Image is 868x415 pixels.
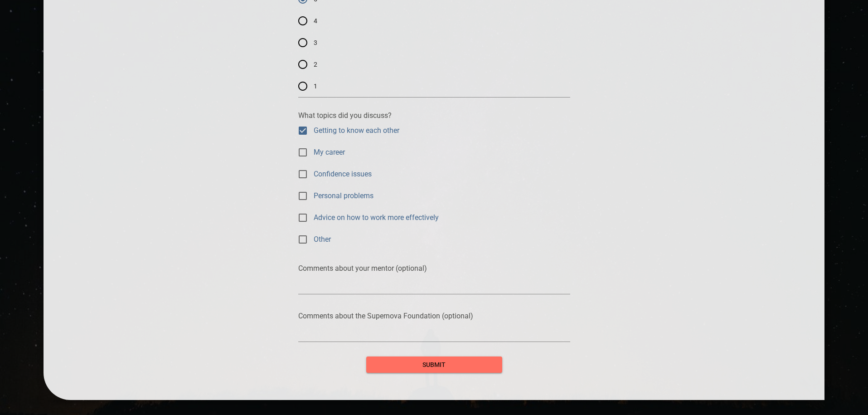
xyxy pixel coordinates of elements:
[314,190,373,201] span: Personal problems
[314,16,317,26] span: 4
[314,38,317,48] span: 3
[314,147,345,157] span: My career
[298,312,570,320] p: Comments about the Supernova Foundation (optional)
[298,264,570,273] p: Comments about your mentor (optional)
[314,60,317,69] span: 2
[314,169,372,179] span: Confidence issues
[314,212,439,223] span: Advice on how to work more effectively
[314,125,399,136] span: Getting to know each other
[314,82,317,91] span: 1
[366,356,502,373] button: submit
[314,234,331,244] span: Other
[373,359,495,371] span: submit
[298,111,570,120] p: What topics did you discuss?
